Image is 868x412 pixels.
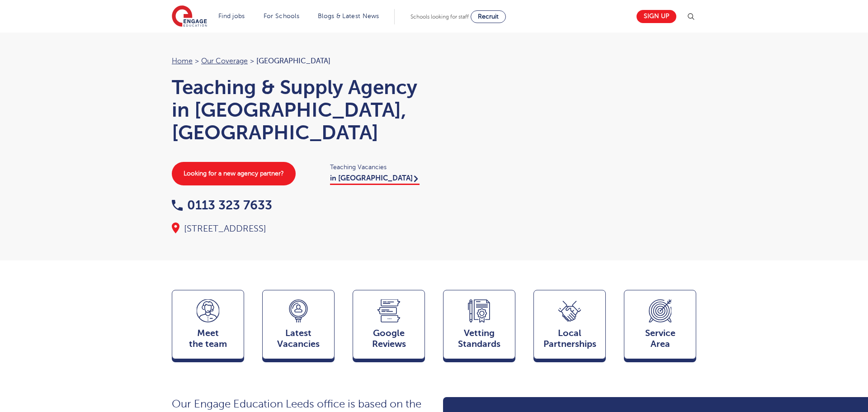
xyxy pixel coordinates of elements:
span: Schools looking for staff [410,14,469,20]
a: Local Partnerships [533,290,606,363]
span: Teaching Vacancies [330,162,425,172]
span: Latest Vacancies [267,328,330,350]
a: ServiceArea [624,290,696,363]
span: [GEOGRAPHIC_DATA] [256,57,330,65]
span: Vetting Standards [448,328,510,350]
a: Meetthe team [172,290,244,363]
a: Home [172,57,193,65]
a: LatestVacancies [262,290,335,363]
a: 0113 323 7633 [172,198,272,212]
span: Local Partnerships [538,328,601,350]
span: Meet the team [177,328,239,350]
a: Our coverage [201,57,248,65]
div: [STREET_ADDRESS] [172,223,425,235]
a: GoogleReviews [353,290,425,363]
a: Recruit [471,10,506,23]
a: Looking for a new agency partner? [172,162,296,185]
a: For Schools [264,13,299,19]
nav: breadcrumb [172,55,425,67]
span: Google Reviews [358,328,420,350]
span: > [195,57,199,65]
img: Engage Education [172,5,207,28]
span: Recruit [478,13,499,20]
a: Find jobs [218,13,245,19]
a: VettingStandards [443,290,515,363]
span: Service Area [629,328,691,350]
span: > [250,57,254,65]
a: Blogs & Latest News [318,13,379,19]
h1: Teaching & Supply Agency in [GEOGRAPHIC_DATA], [GEOGRAPHIC_DATA] [172,76,425,144]
a: Sign up [637,10,676,23]
a: in [GEOGRAPHIC_DATA] [330,174,420,185]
